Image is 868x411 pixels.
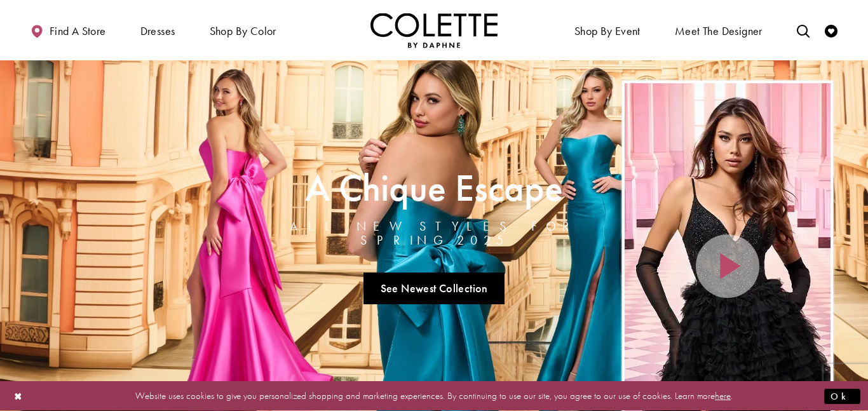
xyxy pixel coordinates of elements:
span: Dresses [137,13,179,48]
span: Shop by color [207,13,280,48]
button: Close Dialog [8,385,29,407]
a: Toggle search [794,13,813,48]
a: Check Wishlist [822,13,841,48]
a: Find a store [27,13,109,48]
span: Dresses [140,25,175,37]
ul: Slider Links [246,267,622,309]
a: Visit Home Page [370,13,498,48]
a: See Newest Collection A Chique Escape All New Styles For Spring 2025 [363,273,505,304]
button: Submit Dialog [824,388,860,404]
img: Colette by Daphne [370,13,498,48]
span: Find a store [50,25,106,37]
span: Shop By Event [574,25,641,37]
span: Shop By Event [571,13,644,48]
span: Meet the designer [675,25,763,37]
span: Shop by color [210,25,276,37]
a: Meet the designer [672,13,766,48]
a: here [715,389,731,402]
p: Website uses cookies to give you personalized shopping and marketing experiences. By continuing t... [92,387,776,405]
